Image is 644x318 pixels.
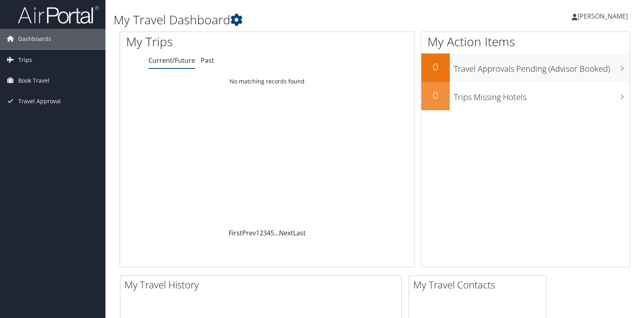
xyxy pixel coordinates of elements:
[270,228,274,237] a: 5
[421,82,629,110] a: 0Trips Missing Hotels
[421,60,450,74] h2: 0
[454,59,629,75] h3: Travel Approvals Pending (Advisor Booked)
[577,12,628,21] span: [PERSON_NAME]
[18,91,61,111] span: Travel Approval
[263,228,267,237] a: 3
[229,228,242,237] a: First
[148,56,195,65] a: Current/Future
[421,53,629,82] a: 0Travel Approvals Pending (Advisor Booked)
[454,88,629,103] h3: Trips Missing Hotels
[201,56,214,65] a: Past
[125,278,401,292] h2: My Travel History
[120,74,414,89] td: No matching records found
[18,70,49,91] span: Book Travel
[421,33,629,50] h1: My Action Items
[18,29,51,49] span: Dashboards
[18,50,32,70] span: Trips
[279,228,293,237] a: Next
[18,5,99,24] img: airportal-logo.png
[267,228,270,237] a: 4
[413,278,546,292] h2: My Travel Contacts
[242,228,256,237] a: Prev
[421,88,450,102] h2: 0
[572,4,636,28] a: [PERSON_NAME]
[256,228,260,237] a: 1
[260,228,263,237] a: 2
[126,33,286,50] h1: My Trips
[114,11,462,28] h1: My Travel Dashboard
[274,228,279,237] span: …
[293,228,306,237] a: Last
